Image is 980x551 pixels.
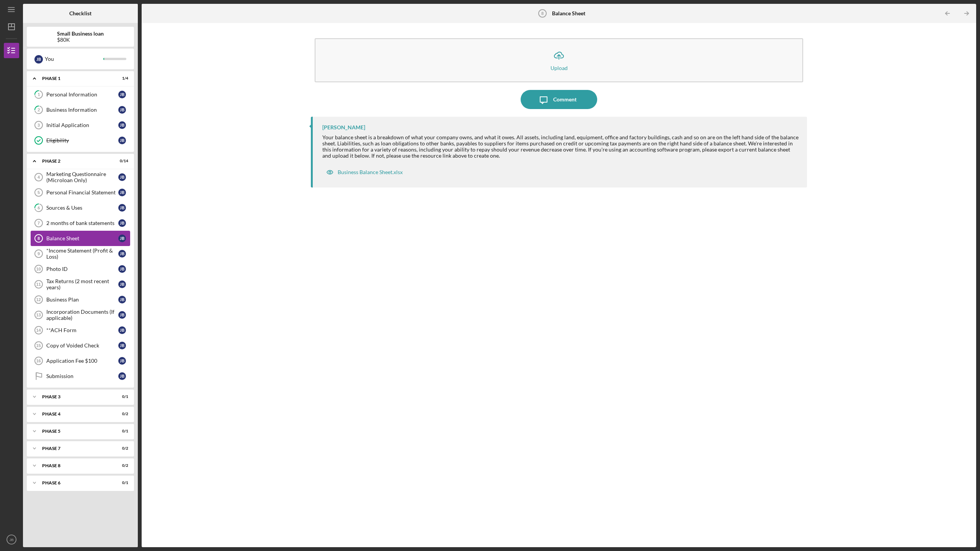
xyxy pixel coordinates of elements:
[46,91,118,98] div: Personal Information
[31,261,130,277] a: 10Photo IDJB
[31,307,130,323] a: 13Incorporation Documents (If applicable)JB
[38,221,40,225] tspan: 7
[46,266,118,272] div: Photo ID
[118,342,126,349] div: J B
[118,91,126,98] div: J B
[31,215,130,231] a: 72 months of bank statementsJB
[31,353,130,368] a: 16Application Fee $100JB
[46,189,118,196] div: Personal Financial Statement
[38,92,40,97] tspan: 1
[38,251,40,256] tspan: 9
[46,373,118,379] div: Submission
[34,55,43,64] div: J B
[42,481,109,485] div: Phase 6
[118,311,126,319] div: J B
[114,481,128,485] div: 0 / 1
[31,133,130,148] a: EligibilityJB
[114,76,128,81] div: 1 / 4
[521,90,597,109] button: Comment
[118,250,126,258] div: J B
[31,368,130,384] a: SubmissionJB
[31,277,130,292] a: 11Tax Returns (2 most recent years)JB
[31,87,130,102] a: 1Personal InformationJB
[38,108,40,112] tspan: 2
[38,190,40,195] tspan: 5
[114,463,128,468] div: 0 / 2
[4,532,19,547] button: JB
[118,121,126,129] div: J B
[322,165,407,180] button: Business Balance Sheet.xlsx
[114,412,128,416] div: 0 / 2
[118,204,126,212] div: J B
[114,429,128,434] div: 0 / 1
[31,102,130,117] a: 2Business InformationJB
[36,328,41,333] tspan: 14
[118,189,126,196] div: J B
[36,297,41,302] tspan: 12
[118,106,126,114] div: J B
[322,134,799,159] div: Your balance sheet is a breakdown of what your company owns, and what it owes. All assets, includ...
[541,11,543,16] tspan: 8
[42,395,109,399] div: Phase 3
[118,173,126,181] div: J B
[42,463,109,468] div: Phase 8
[46,220,118,226] div: 2 months of bank statements
[46,205,118,211] div: Sources & Uses
[31,231,130,246] a: 8Balance SheetJB
[46,235,118,241] div: Balance Sheet
[118,137,126,144] div: J B
[42,159,109,163] div: Phase 2
[118,326,126,334] div: J B
[118,357,126,365] div: J B
[31,338,130,353] a: 15Copy of Voided CheckJB
[36,267,41,271] tspan: 10
[550,65,568,71] div: Upload
[46,122,118,128] div: Initial Application
[31,200,130,215] a: 6Sources & UsesJB
[38,123,40,127] tspan: 3
[114,446,128,451] div: 0 / 2
[36,313,41,317] tspan: 13
[118,219,126,227] div: J B
[31,246,130,261] a: 9*Income Statement (Profit & Loss)JB
[118,235,126,242] div: J B
[57,31,104,37] b: Small Business loan
[46,107,118,113] div: Business Information
[552,10,585,16] b: Balance Sheet
[118,296,126,303] div: J B
[38,175,40,179] tspan: 4
[46,309,118,321] div: Incorporation Documents (If applicable)
[46,297,118,303] div: Business Plan
[46,278,118,290] div: Tax Returns (2 most recent years)
[46,248,118,260] div: *Income Statement (Profit & Loss)
[42,412,109,416] div: Phase 4
[36,343,41,348] tspan: 15
[36,359,41,363] tspan: 16
[118,372,126,380] div: J B
[42,446,109,451] div: Phase 7
[31,170,130,185] a: 4Marketing Questionnaire (Microloan Only)JB
[57,37,104,43] div: $80K
[38,205,40,210] tspan: 6
[322,124,365,130] div: [PERSON_NAME]
[31,323,130,338] a: 14**ACH FormJB
[338,169,403,175] div: Business Balance Sheet.xlsx
[38,236,40,241] tspan: 8
[46,327,118,333] div: **ACH Form
[42,429,109,434] div: Phase 5
[114,395,128,399] div: 0 / 1
[31,292,130,307] a: 12Business PlanJB
[46,171,118,183] div: Marketing Questionnaire (Microloan Only)
[114,159,128,163] div: 0 / 14
[45,52,103,65] div: You
[46,358,118,364] div: Application Fee $100
[118,280,126,288] div: J B
[46,342,118,349] div: Copy of Voided Check
[69,10,91,16] b: Checklist
[31,185,130,200] a: 5Personal Financial StatementJB
[46,137,118,143] div: Eligibility
[315,38,803,82] button: Upload
[36,282,41,287] tspan: 11
[9,538,13,542] text: JB
[118,265,126,273] div: J B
